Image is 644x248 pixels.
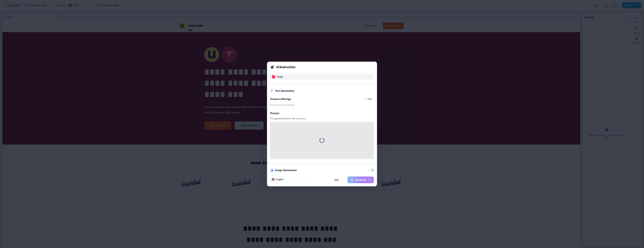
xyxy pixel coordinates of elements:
[270,97,291,101] h2: Product offerings
[326,176,347,183] button: Skip
[270,103,296,107] span: Picking the best offerings...
[277,75,283,79] div: Tesla
[362,96,374,102] button: Add
[275,89,294,93] h2: Text Generation
[272,178,275,181] img: The English flag
[272,178,283,181] div: English
[270,117,374,120] p: The generated text will focus on:
[276,65,295,69] h2: AI Instruction
[270,111,374,115] h3: Prompt
[275,168,297,172] h2: Image Generation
